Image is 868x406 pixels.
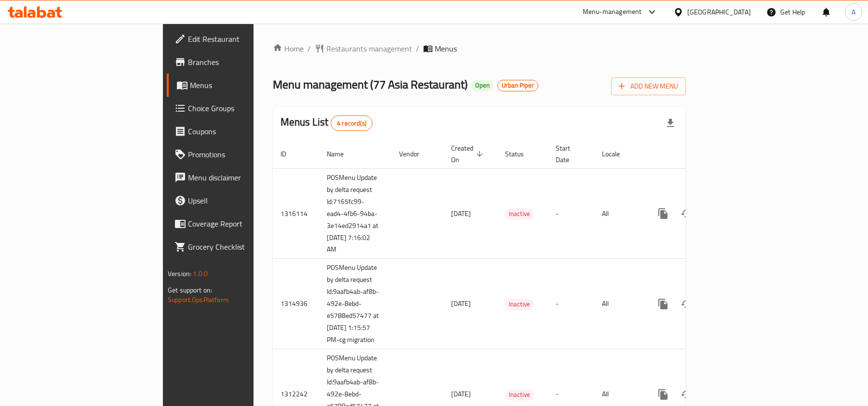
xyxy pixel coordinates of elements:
[619,80,678,92] span: Add New Menu
[168,293,229,306] a: Support.OpsPlatform
[505,148,536,160] span: Status
[675,383,698,406] button: Change Status
[319,168,391,259] td: POSMenu Update by delta request Id:7165fc99-ead4-4fb6-94ba-3e14ed2914a1 at [DATE] 7:16:02 AM
[167,74,308,97] a: Menus
[273,43,686,54] nav: breadcrumb
[167,97,308,120] a: Choice Groups
[505,299,534,310] div: Inactive
[687,7,751,17] div: [GEOGRAPHIC_DATA]
[319,259,391,349] td: POSMenu Update by delta request Id:9aafb4ab-af8b-492e-8ebd-e5788ed57477 at [DATE] 1:15:57 PM-cg m...
[188,56,300,68] span: Branches
[675,292,698,316] button: Change Status
[451,142,486,165] span: Created On
[167,166,308,189] a: Menu disclaimer
[331,119,372,128] span: 4 record(s)
[188,126,300,137] span: Coupons
[167,212,308,235] a: Coverage Report
[594,168,644,259] td: All
[188,241,300,253] span: Grocery Checklist
[273,74,467,95] span: Menu management ( 77 Asia Restaurant )
[451,388,471,400] span: [DATE]
[168,267,191,280] span: Version:
[556,142,583,165] span: Start Date
[498,81,538,89] span: Urban Piper
[167,120,308,143] a: Coupons
[505,389,534,400] span: Inactive
[167,235,308,258] a: Grocery Checklist
[548,168,594,259] td: -
[190,79,300,91] span: Menus
[307,43,311,54] li: /
[188,172,300,183] span: Menu disclaimer
[399,148,432,160] span: Vendor
[167,143,308,166] a: Promotions
[188,102,300,114] span: Choice Groups
[652,383,675,406] button: more
[188,149,300,160] span: Promotions
[167,189,308,212] a: Upsell
[583,6,642,18] div: Menu-management
[471,81,494,89] span: Open
[326,43,412,54] span: Restaurants management
[315,43,412,54] a: Restaurants management
[188,218,300,229] span: Coverage Report
[602,148,632,160] span: Locale
[505,208,534,220] div: Inactive
[416,43,419,54] li: /
[331,115,373,131] div: Total records count
[451,297,471,310] span: [DATE]
[280,115,373,131] h2: Menus List
[594,259,644,349] td: All
[327,148,356,160] span: Name
[168,284,212,296] span: Get support on:
[548,259,594,349] td: -
[675,202,698,225] button: Change Status
[435,43,457,54] span: Menus
[193,267,208,280] span: 1.0.0
[471,80,494,91] div: Open
[167,27,308,51] a: Edit Restaurant
[188,33,300,45] span: Edit Restaurant
[505,389,534,401] div: Inactive
[505,208,534,219] span: Inactive
[652,292,675,316] button: more
[505,299,534,310] span: Inactive
[451,207,471,220] span: [DATE]
[644,140,752,169] th: Actions
[611,77,686,95] button: Add New Menu
[652,202,675,225] button: more
[167,51,308,74] a: Branches
[188,195,300,206] span: Upsell
[659,112,682,135] div: Export file
[280,148,299,160] span: ID
[852,7,855,17] span: A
